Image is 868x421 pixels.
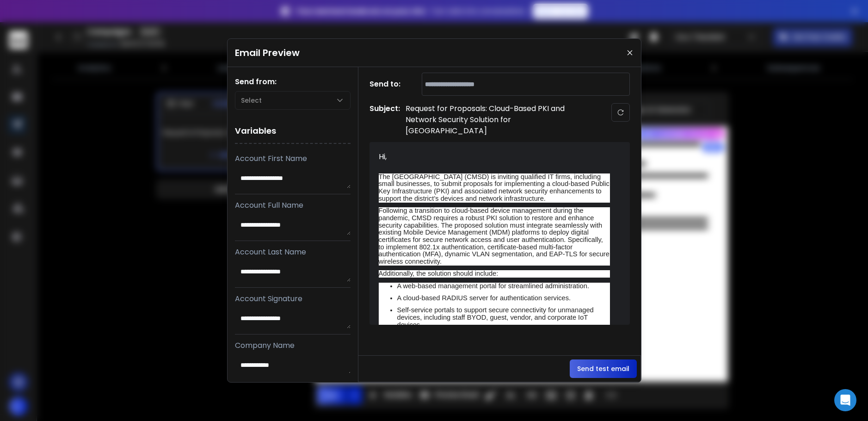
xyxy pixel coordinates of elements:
h1: Send to: [369,79,406,90]
li: A cloud-based RADIUS server for authentication services. [397,295,610,302]
p: The [GEOGRAPHIC_DATA] (CMSD) is inviting qualified IT firms, including small businesses, to submi... [379,173,610,203]
h1: Variables [235,119,351,144]
h1: Send from: [235,76,351,87]
button: Send test email [570,359,637,378]
p: Following a transition to cloud-based device management during the pandemic, CMSD requires a robu... [379,207,610,266]
h1: Subject: [369,103,400,136]
p: Account Full Name [235,200,351,211]
p: Account First Name [235,153,351,164]
p: Request for Proposals: Cloud-Based PKI and Network Security Solution for [GEOGRAPHIC_DATA] [406,103,591,136]
p: Additionally, the solution should include: [379,270,610,278]
div: Hi, [379,151,610,162]
div: Open Intercom Messenger [834,389,856,411]
h1: Email Preview [235,46,300,59]
p: Account Signature [235,293,351,304]
li: A web-based management portal for streamlined administration. [397,283,610,290]
li: Self-service portals to support secure connectivity for unmanaged devices, including staff BYOD, ... [397,307,610,328]
p: Account Last Name [235,247,351,258]
p: Company Name [235,340,351,351]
